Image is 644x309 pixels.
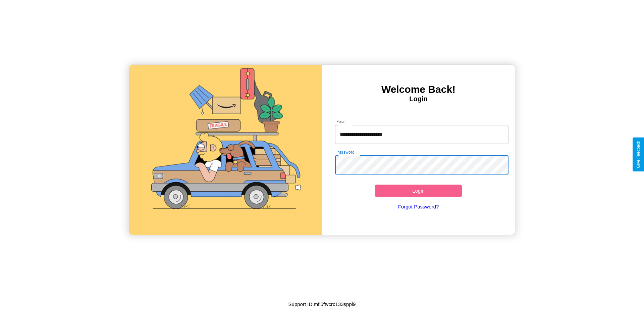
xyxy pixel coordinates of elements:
button: Login [375,185,462,197]
a: Forgot Password? [332,197,505,216]
h4: Login [322,95,515,103]
p: Support ID: mfi5ftvcrc133sppl9 [288,300,356,309]
img: gif [129,65,322,235]
h3: Welcome Back! [322,84,515,95]
label: Email [336,119,347,124]
label: Password [336,149,354,155]
div: Give Feedback [636,141,641,168]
